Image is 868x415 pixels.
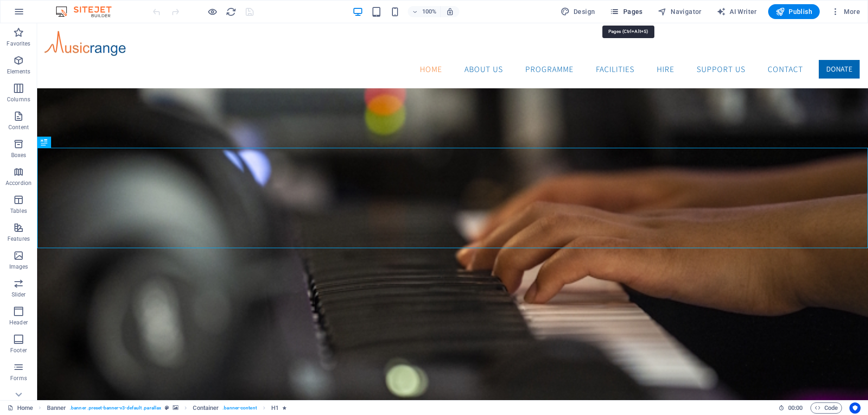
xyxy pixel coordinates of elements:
[47,402,287,414] nav: breadcrumb
[827,4,864,19] button: More
[446,7,454,16] i: On resize automatically adjust zoom level to fit chosen device.
[70,402,161,414] span: . banner .preset-banner-v3-default .parallax
[606,4,646,19] button: Pages
[8,124,29,131] p: Content
[557,4,599,19] button: Design
[7,68,31,75] p: Elements
[658,7,702,16] span: Navigator
[654,4,705,19] button: Navigator
[9,263,28,270] p: Images
[10,347,27,354] p: Footer
[422,6,437,17] h6: 100%
[226,7,236,17] i: Reload page
[768,4,820,19] button: Publish
[7,40,30,47] p: Favorites
[225,6,236,17] button: reload
[193,402,219,414] span: Click to select. Double-click to edit
[282,405,287,410] i: Element contains an animation
[7,402,33,414] a: Click to cancel selection. Double-click to open Pages
[173,405,178,410] i: This element contains a background
[557,4,599,19] div: Design (Ctrl+Alt+Y)
[165,405,169,410] i: This element is a customizable preset
[9,319,28,326] p: Header
[271,402,279,414] span: Click to select. Double-click to edit
[222,402,256,414] span: . banner-content
[7,96,30,103] p: Columns
[610,7,642,16] span: Pages
[717,7,757,16] span: AI Writer
[7,235,30,243] p: Features
[10,375,27,382] p: Forms
[831,7,860,16] span: More
[47,402,66,414] span: Click to select. Double-click to edit
[810,402,842,414] button: Code
[207,6,218,17] button: Click here to leave preview mode and continue editing
[6,179,32,187] p: Accordion
[53,6,123,17] img: Editor Logo
[795,404,796,411] span: :
[788,402,803,414] span: 00 00
[713,4,761,19] button: AI Writer
[561,7,595,16] span: Design
[12,291,26,298] p: Slider
[10,207,27,215] p: Tables
[11,152,26,159] p: Boxes
[408,6,441,17] button: 100%
[849,402,861,414] button: Usercentrics
[776,7,812,16] span: Publish
[778,402,803,414] h6: Session time
[815,402,838,414] span: Code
